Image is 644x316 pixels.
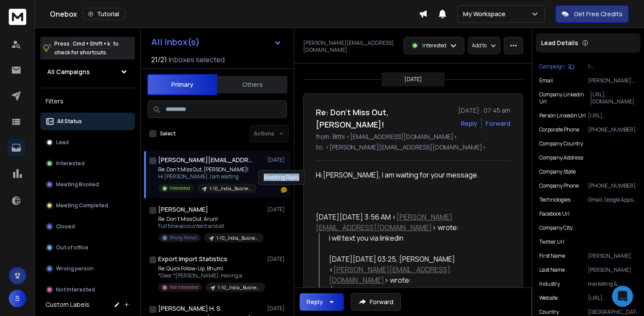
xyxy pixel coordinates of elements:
[461,119,478,128] button: Reply
[217,75,287,94] button: Others
[158,156,255,164] h1: [PERSON_NAME][EMAIL_ADDRESS][DOMAIN_NAME]
[170,185,190,192] p: Interested
[54,39,119,57] p: Press to check for shortcuts.
[539,126,579,133] p: Corporate Phone
[170,284,198,291] p: Not Interested
[472,42,487,49] p: Add to
[307,298,323,306] div: Reply
[300,293,344,311] button: Reply
[612,286,633,307] div: Open Intercom Messenger
[56,265,94,272] p: Wrong person
[316,132,510,141] p: from: Bithi <[EMAIL_ADDRESS][DOMAIN_NAME]>
[40,176,135,193] button: Meeting Booked
[539,252,565,259] p: First Name
[539,168,576,175] p: Company State
[158,255,227,263] h1: Export Import Statistics
[151,54,167,65] span: 21 / 21
[316,143,510,152] p: to: <[PERSON_NAME][EMAIL_ADDRESS][DOMAIN_NAME]>
[556,5,629,23] button: Get Free Credits
[9,290,26,307] button: S
[158,216,263,223] p: Re: Don’t Miss Out, Arun!
[539,210,570,217] p: Facebook Url
[329,233,504,243] div: i will text you via linkedin
[588,266,637,273] p: [PERSON_NAME]
[56,202,108,209] p: Meeting Completed
[258,170,305,185] div: Awaiting Reply
[56,244,88,251] p: Out of office
[539,309,559,316] p: Country
[40,95,135,107] h3: Filters
[147,74,217,95] button: Primary
[158,223,263,230] p: Full time accountant and all
[218,284,260,291] p: 1-10_India_Business.[PERSON_NAME]
[539,112,586,119] p: Person Linkedin Url
[40,281,135,298] button: Not Interested
[56,139,69,146] p: Lead
[463,10,509,18] p: My Workspace
[329,265,450,285] a: [PERSON_NAME][EMAIL_ADDRESS][DOMAIN_NAME]
[40,218,135,235] button: Closed
[158,166,257,173] p: Re: Don’t Miss Out, [PERSON_NAME]!
[539,266,565,273] p: Last Name
[267,206,287,213] p: [DATE]
[539,182,579,189] p: Company Phone
[316,212,503,233] div: [DATE][DATE] 3:56 AM < > wrote:
[588,252,637,259] p: [PERSON_NAME]
[541,39,578,47] p: Lead Details
[590,91,637,105] p: [URL][DOMAIN_NAME]
[539,280,560,288] p: Industry
[56,286,95,293] p: Not Interested
[40,63,135,81] button: All Campaigns
[40,134,135,151] button: Lead
[539,91,590,105] p: Company Linkedin Url
[56,160,85,167] p: Interested
[539,238,564,245] p: Twitter Url
[216,235,258,241] p: 1-10_India_Business.[PERSON_NAME]
[539,140,583,147] p: Company Country
[158,265,263,272] p: Re: Quick Follow-Up, Bhumi
[71,39,111,49] span: Cmd + Shift + k
[539,154,583,161] p: Company Address
[588,126,637,133] p: [PHONE_NUMBER]
[588,280,637,288] p: marketing & advertising
[485,119,510,128] div: Forward
[144,33,289,51] button: All Inbox(s)
[539,224,573,231] p: Company City
[351,293,401,311] button: Forward
[588,309,637,316] p: [GEOGRAPHIC_DATA]
[209,185,251,192] p: 1-10_India_Business.[PERSON_NAME]
[458,106,510,115] p: [DATE] : 07:45 am
[158,173,257,180] p: Hi [PERSON_NAME], I am waiting
[336,285,503,296] div: Hey!
[82,8,125,20] button: Tutorial
[267,256,287,263] p: [DATE]
[588,196,637,203] p: Gmail, Google Apps, [DOMAIN_NAME], Google Font API, Mobile Friendly
[56,223,75,230] p: Closed
[40,239,135,256] button: Out of office
[40,260,135,277] button: Wrong person
[539,77,553,84] p: Email
[40,113,135,130] button: All Status
[267,156,287,163] p: [DATE]
[588,295,637,302] p: [URL][DOMAIN_NAME]
[422,42,446,49] p: Interested
[404,76,422,83] p: [DATE]
[57,118,82,125] p: All Status
[539,196,570,203] p: Technologies
[50,8,419,20] div: Onebox
[40,197,135,214] button: Meeting Completed
[46,300,89,309] h3: Custom Labels
[40,155,135,172] button: Interested
[316,106,453,131] h1: Re: Don’t Miss Out, [PERSON_NAME]!
[158,205,208,214] h1: [PERSON_NAME]
[303,39,398,53] p: [PERSON_NAME][EMAIL_ADDRESS][DOMAIN_NAME]
[329,254,504,285] div: [DATE][DATE] 03:25, [PERSON_NAME] < > wrote:
[151,38,200,46] h1: All Inbox(s)
[56,181,99,188] p: Meeting Booked
[47,67,90,76] h1: All Campaigns
[316,170,503,180] div: Hi [PERSON_NAME], I am waiting for your message.
[267,305,287,312] p: [DATE]
[158,304,222,313] h1: [PERSON_NAME] H. S.
[574,10,623,18] p: Get Free Credits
